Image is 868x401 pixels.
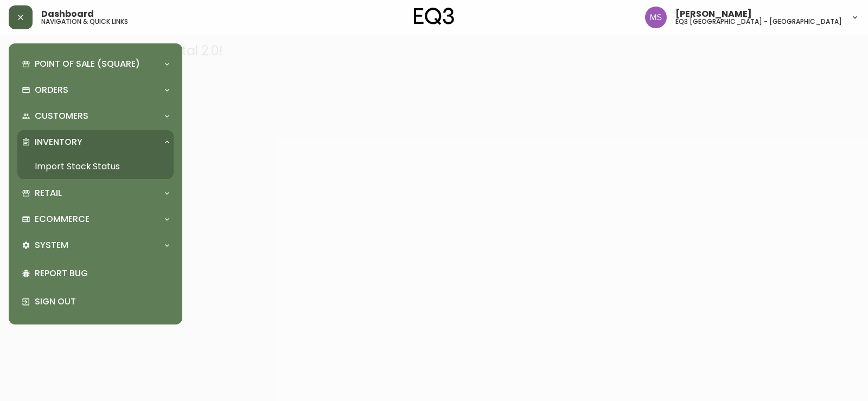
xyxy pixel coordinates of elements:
p: Orders [35,84,68,96]
p: Customers [35,110,88,122]
p: Sign Out [35,296,169,308]
a: Import Stock Status [17,154,174,179]
p: Report Bug [35,268,169,279]
div: Retail [17,181,174,205]
p: System [35,239,68,251]
h5: navigation & quick links [41,18,128,25]
div: Ecommerce [17,207,174,231]
div: Sign Out [17,288,174,316]
span: Dashboard [41,10,94,18]
img: 1b6e43211f6f3cc0b0729c9049b8e7af [645,7,667,28]
img: logo [414,8,454,25]
span: [PERSON_NAME] [675,10,752,18]
p: Inventory [35,136,82,148]
div: Inventory [17,130,174,154]
div: Point of Sale (Square) [17,52,174,76]
p: Retail [35,187,62,199]
div: Report Bug [17,259,174,288]
p: Ecommerce [35,213,90,225]
p: Point of Sale (Square) [35,58,140,70]
div: System [17,233,174,257]
div: Orders [17,78,174,102]
div: Customers [17,104,174,128]
h5: eq3 [GEOGRAPHIC_DATA] - [GEOGRAPHIC_DATA] [675,18,842,25]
